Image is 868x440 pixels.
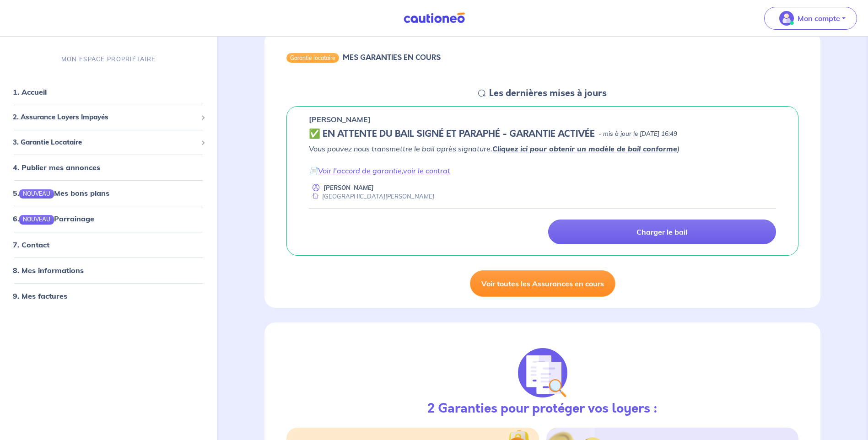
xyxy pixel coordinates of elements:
button: illu_account_valid_menu.svgMon compte [764,7,857,30]
div: 9. Mes factures [4,287,213,305]
h6: MES GARANTIES EN COURS [343,53,441,62]
em: 📄 , [309,166,450,175]
a: 5.NOUVEAUMes bons plans [13,188,109,198]
em: Vous pouvez nous transmettre le bail après signature. ) [309,144,679,153]
img: illu_account_valid_menu.svg [779,11,794,26]
a: 8. Mes informations [13,266,84,275]
p: Charger le bail [636,227,687,236]
img: Cautioneo [400,12,469,24]
a: Cliquez ici pour obtenir un modèle de bail conforme [492,144,677,153]
span: 2. Assurance Loyers Impayés [13,112,197,123]
a: Voir toutes les Assurances en cours [470,270,615,297]
div: Garantie locataire [286,53,339,62]
a: voir le contrat [403,166,450,175]
div: state: CONTRACT-SIGNED, Context: IN-LANDLORD,IS-GL-CAUTION-IN-LANDLORD [309,129,776,140]
p: MON ESPACE PROPRIÉTAIRE [61,55,156,64]
h3: 2 Garanties pour protéger vos loyers : [427,401,658,417]
div: 5.NOUVEAUMes bons plans [4,184,213,202]
h5: Les dernières mises à jours [489,88,607,99]
div: [GEOGRAPHIC_DATA][PERSON_NAME] [309,192,434,201]
div: 3. Garantie Locataire [4,134,213,151]
a: Voir l'accord de garantie [318,166,402,175]
a: 7. Contact [13,240,49,249]
a: 6.NOUVEAUParrainage [13,215,94,224]
a: 4. Publier mes annonces [13,163,100,172]
div: 4. Publier mes annonces [4,158,213,177]
a: Charger le bail [548,220,776,244]
div: 1. Accueil [4,83,213,101]
div: 2. Assurance Loyers Impayés [4,108,213,126]
p: [PERSON_NAME] [309,114,371,125]
h5: ✅️️️ EN ATTENTE DU BAIL SIGNÉ ET PARAPHÉ - GARANTIE ACTIVÉE [309,129,595,140]
p: Mon compte [798,13,840,24]
div: 8. Mes informations [4,261,213,279]
div: 6.NOUVEAUParrainage [4,210,213,228]
a: 1. Accueil [13,87,47,97]
p: - mis à jour le [DATE] 16:49 [598,129,677,139]
span: 3. Garantie Locataire [13,137,197,148]
img: justif-loupe [518,348,567,397]
p: [PERSON_NAME] [323,183,374,192]
a: 9. Mes factures [13,291,67,300]
div: 7. Contact [4,236,213,254]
